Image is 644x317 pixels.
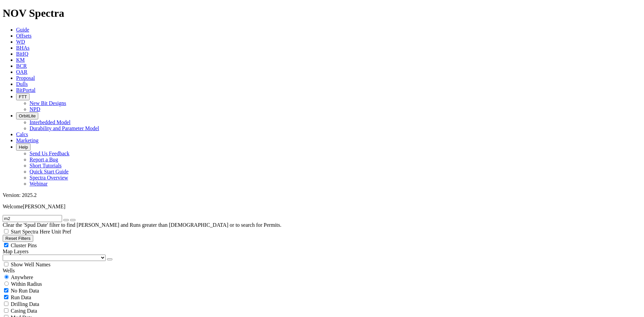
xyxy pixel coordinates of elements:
span: Cluster Pins [11,243,37,248]
span: Start Spectra Here [11,229,50,234]
button: Help [16,144,31,151]
a: New Bit Designs [30,100,66,106]
span: Help [19,145,28,150]
a: Offsets [16,33,32,39]
span: [PERSON_NAME] [23,204,65,209]
div: Wells [3,268,641,274]
span: Anywhere [11,274,33,280]
span: Unit Pref [51,229,71,234]
a: Report a Bug [30,157,58,162]
span: Map Layers [3,249,29,254]
span: No Run Data [11,288,39,294]
a: Marketing [16,138,39,143]
a: Guide [16,27,29,33]
div: Version: 2025.2 [3,192,641,198]
a: Webinar [30,181,48,187]
a: BitIQ [16,51,28,57]
button: Reset Filters [3,235,33,242]
a: Quick Start Guide [30,169,68,174]
a: Interbedded Model [30,119,70,125]
span: Casing Data [11,308,37,314]
a: Short Tutorials [30,163,62,168]
span: Show Well Names [11,262,50,267]
button: FTT [16,93,30,100]
a: Dulls [16,81,28,87]
a: NPD [30,106,40,112]
input: Search [3,215,62,222]
a: BHAs [16,45,30,51]
button: OrbitLite [16,112,38,119]
a: Send Us Feedback [30,151,69,156]
span: FTT [19,94,27,99]
p: Welcome [3,204,641,210]
h1: NOV Spectra [3,7,641,19]
a: BCR [16,63,27,69]
span: Drilling Data [11,301,39,307]
a: OAR [16,69,28,75]
span: Within Radius [11,281,42,287]
a: BitPortal [16,87,36,93]
span: Run Data [11,295,31,300]
span: OrbitLite [19,113,36,118]
a: Calcs [16,131,28,137]
span: Clear the 'Spud Date' filter to find [PERSON_NAME] and Runs greater than [DEMOGRAPHIC_DATA] or to... [3,222,281,228]
input: Start Spectra Here [4,229,8,233]
a: Durability and Parameter Model [30,125,99,131]
a: WD [16,39,25,45]
a: Proposal [16,75,35,81]
a: Spectra Overview [30,175,68,180]
a: KM [16,57,25,63]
